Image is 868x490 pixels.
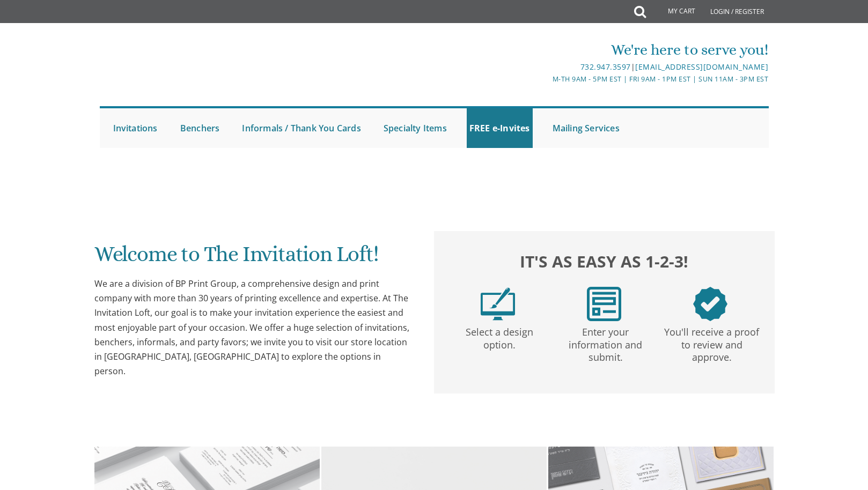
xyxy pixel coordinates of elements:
p: Enter your information and submit. [555,321,657,364]
p: Select a design option. [448,321,550,352]
div: We are a division of BP Print Group, a comprehensive design and print company with more than 30 y... [94,277,413,378]
a: Specialty Items [381,108,450,148]
h2: It's as easy as 1-2-3! [445,249,763,273]
a: Mailing Services [550,108,622,148]
a: Invitations [111,108,160,148]
a: FREE e-Invites [467,108,533,148]
div: We're here to serve you! [323,39,768,61]
img: step1.png [481,287,515,321]
a: Informals / Thank You Cards [239,108,363,148]
a: 732.947.3597 [580,62,631,72]
p: You'll receive a proof to review and approve. [661,321,763,364]
a: My Cart [645,1,703,23]
h1: Welcome to The Invitation Loft! [94,242,413,274]
a: Benchers [178,108,223,148]
div: M-Th 9am - 5pm EST | Fri 9am - 1pm EST | Sun 11am - 3pm EST [323,73,768,85]
img: step2.png [587,287,621,321]
div: | [323,61,768,73]
a: [EMAIL_ADDRESS][DOMAIN_NAME] [635,62,768,72]
img: step3.png [693,287,727,321]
